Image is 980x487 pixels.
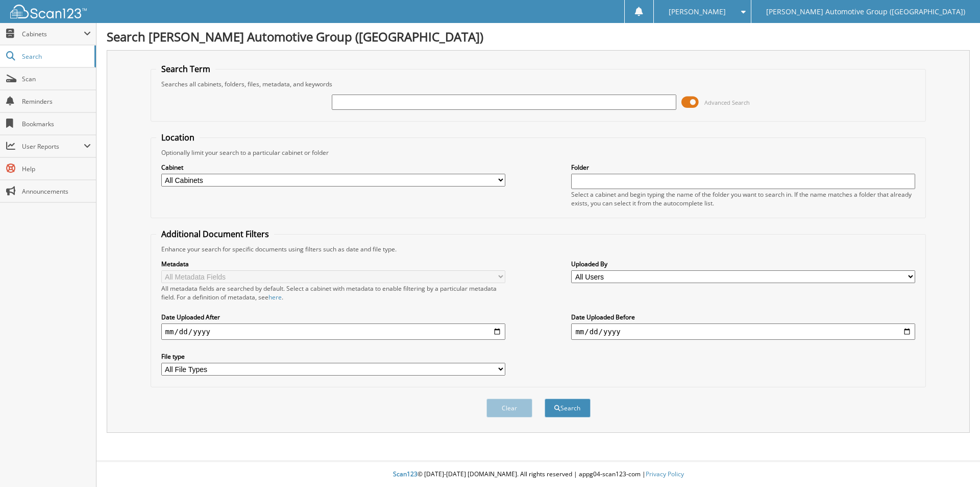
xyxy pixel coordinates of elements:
[646,470,684,478] a: Privacy Policy
[156,63,215,75] legend: Search Term
[571,260,915,268] label: Uploaded By
[22,142,84,151] span: User Reports
[161,323,505,340] input: start
[96,462,980,487] div: © [DATE]-[DATE] [DOMAIN_NAME]. All rights reserved | appg04-scan123-com |
[571,323,915,340] input: end
[156,132,200,143] legend: Location
[156,148,921,157] div: Optionally limit your search to a particular cabinet or folder
[571,163,915,172] label: Folder
[669,9,726,15] span: [PERSON_NAME]
[161,163,505,172] label: Cabinet
[393,470,418,478] span: Scan123
[22,75,91,83] span: Scan
[161,313,505,321] label: Date Uploaded After
[22,97,91,106] span: Reminders
[22,187,91,196] span: Announcements
[571,190,915,207] div: Select a cabinet and begin typing the name of the folder you want to search in. If the name match...
[268,293,282,302] a: here
[156,245,921,253] div: Enhance your search for specific documents using filters such as date and file type.
[22,30,84,38] span: Cabinets
[22,52,89,61] span: Search
[22,120,91,128] span: Bookmarks
[766,9,965,15] span: [PERSON_NAME] Automotive Group ([GEOGRAPHIC_DATA])
[22,165,91,173] span: Help
[486,399,532,418] button: Clear
[545,399,591,418] button: Search
[571,313,915,321] label: Date Uploaded Before
[10,5,87,18] img: scan123-logo-white.svg
[704,99,750,106] span: Advanced Search
[156,80,921,88] div: Searches all cabinets, folders, files, metadata, and keywords
[107,28,970,45] h1: Search [PERSON_NAME] Automotive Group ([GEOGRAPHIC_DATA])
[161,352,505,361] label: File type
[156,228,274,240] legend: Additional Document Filters
[161,260,505,268] label: Metadata
[161,284,505,302] div: All metadata fields are searched by default. Select a cabinet with metadata to enable filtering b...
